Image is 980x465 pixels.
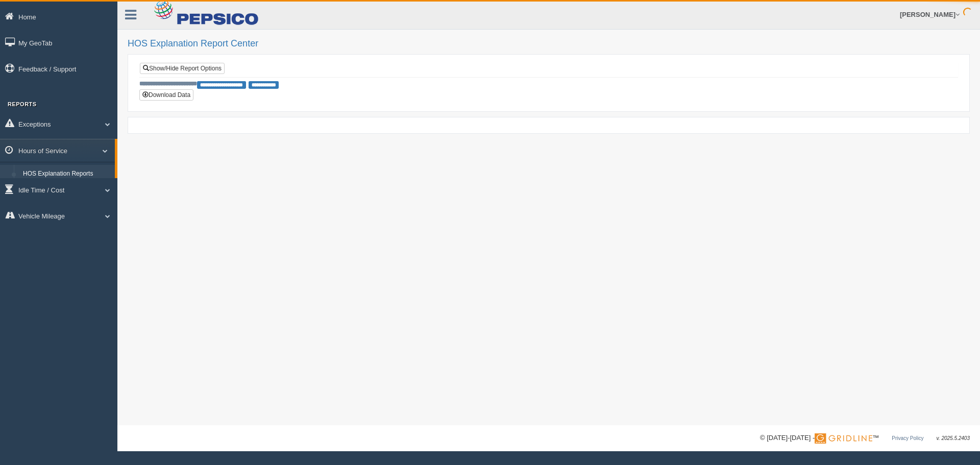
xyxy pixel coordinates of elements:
[760,433,970,444] div: © [DATE]-[DATE] - ™
[937,435,970,441] span: v. 2025.5.2403
[140,63,225,74] a: Show/Hide Report Options
[815,433,872,444] img: Gridline
[139,89,193,101] button: Download Data
[18,165,115,183] a: HOS Explanation Reports
[128,39,970,49] h2: HOS Explanation Report Center
[892,435,923,441] a: Privacy Policy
